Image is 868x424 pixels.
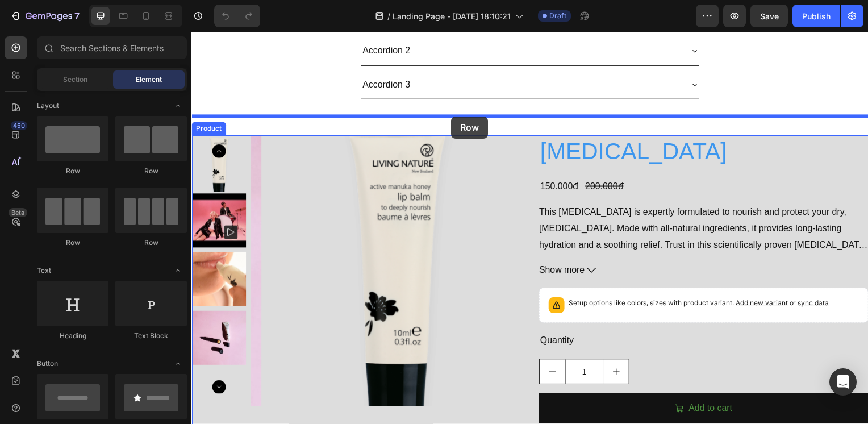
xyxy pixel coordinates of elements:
span: Element [136,74,162,85]
span: Toggle open [169,261,187,280]
input: Search Sections & Elements [37,36,187,59]
span: Text [37,265,51,276]
span: Section [63,74,87,85]
span: Save [760,11,779,21]
div: Row [37,166,108,176]
iframe: Design area [191,32,868,424]
div: Undo/Redo [214,5,260,27]
div: Beta [9,208,27,217]
span: / [387,10,390,22]
button: Save [750,5,788,27]
span: Layout [37,101,59,111]
p: 7 [74,9,80,23]
div: Publish [802,10,831,22]
div: 450 [11,121,27,130]
div: Row [37,238,108,248]
span: Toggle open [169,97,187,115]
button: Publish [792,5,840,27]
span: Landing Page - [DATE] 18:10:21 [393,10,511,22]
span: Draft [549,11,566,21]
div: Open Intercom Messenger [829,368,857,396]
button: 7 [5,5,85,27]
div: Text Block [115,331,187,341]
div: Row [115,166,187,176]
span: Toggle open [169,355,187,373]
span: Button [37,359,58,369]
div: Heading [37,331,108,341]
div: Row [115,238,187,248]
